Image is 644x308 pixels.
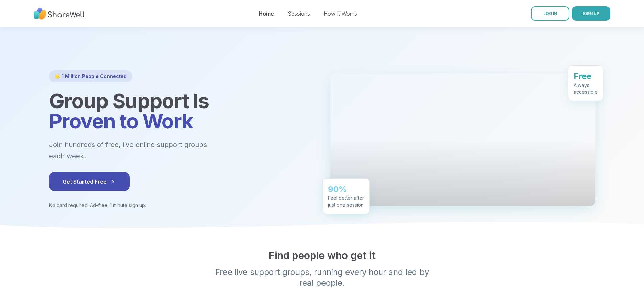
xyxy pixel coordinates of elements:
a: Home [259,10,274,17]
p: No card required. Ad-free. 1 minute sign up. [49,202,314,209]
div: Always accessible [574,82,598,95]
a: How It Works [324,10,357,17]
p: Join hundreds of free, live online support groups each week. [49,139,244,161]
button: Get Started Free [49,172,130,191]
div: Feel better after just one session [328,195,364,208]
h1: Group Support Is [49,91,314,131]
span: SIGN UP [583,11,599,16]
button: SIGN UP [572,6,610,21]
a: Sessions [288,10,310,17]
div: 🌟 1 Million People Connected [49,70,132,82]
div: 90% [328,184,364,195]
span: Proven to Work [49,109,193,133]
h2: Find people who get it [49,249,595,261]
a: LOG IN [531,6,569,21]
span: LOG IN [543,11,557,16]
img: ShareWell Nav Logo [34,4,85,23]
p: Free live support groups, running every hour and led by real people. [192,267,452,288]
div: Free [574,71,598,82]
span: Get Started Free [63,177,116,186]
